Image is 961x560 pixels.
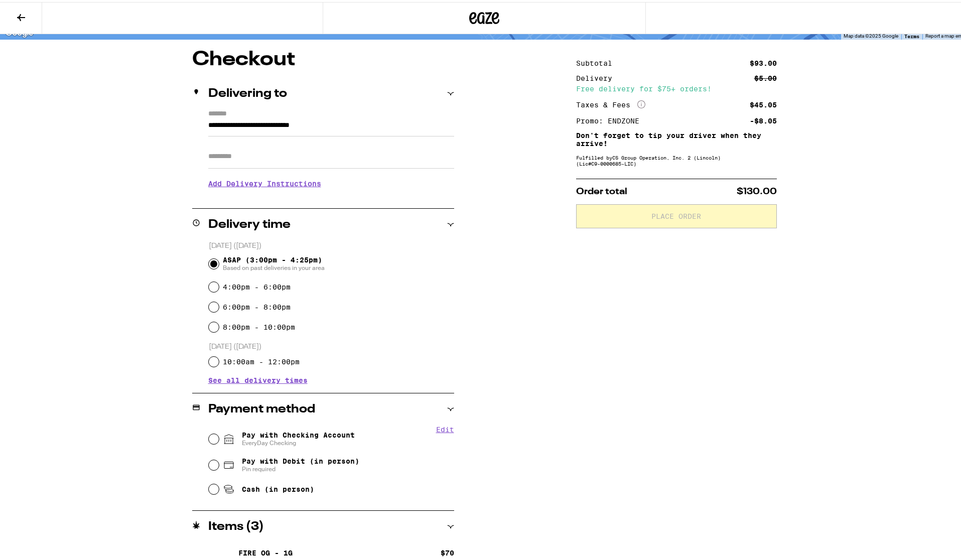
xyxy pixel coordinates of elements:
[208,375,308,382] button: See all delivery times
[576,83,777,90] div: Free delivery for $75+ orders!
[192,48,454,68] h1: Checkout
[242,455,359,463] span: Pay with Debit (in person)
[208,401,315,413] h2: Payment method
[737,185,777,194] span: $130.00
[576,98,645,107] div: Taxes & Fees
[223,281,291,289] label: 4:00pm - 6:00pm
[750,115,777,122] div: -$8.05
[651,211,701,218] span: Place Order
[242,429,355,445] span: Pay with Checking Account
[209,340,454,350] p: [DATE] ([DATE])
[242,463,359,471] span: Pin required
[238,547,302,555] p: Fire OG - 1g
[576,153,777,165] div: Fulfilled by CS Group Operation, Inc. 2 (Lincoln) (Lic# C9-0000685-LIC )
[6,7,72,15] span: Hi. Need any help?
[576,58,619,65] div: Subtotal
[223,262,325,270] span: Based on past deliveries in your area
[576,185,627,194] span: Order total
[208,86,287,98] h2: Delivering to
[844,31,898,37] span: Map data ©2025 Google
[242,437,355,445] span: EveryDay Checking
[223,301,291,309] label: 6:00pm - 8:00pm
[223,356,300,364] label: 10:00am - 12:00pm
[441,547,454,555] div: $ 70
[209,239,454,249] p: [DATE] ([DATE])
[904,31,919,37] a: Terms
[754,73,777,80] div: $5.00
[576,202,777,226] button: Place Order
[223,254,325,270] span: ASAP (3:00pm - 4:25pm)
[208,193,454,201] p: We'll contact you at [PHONE_NUMBER] when we arrive
[223,321,295,329] label: 8:00pm - 10:00pm
[242,483,314,491] span: Cash (in person)
[436,424,454,432] button: Edit
[208,217,291,229] h2: Delivery time
[208,170,454,193] h3: Add Delivery Instructions
[750,99,777,106] div: $45.05
[576,129,777,146] p: Don't forget to tip your driver when they arrive!
[208,519,264,531] h2: Items ( 3 )
[750,58,777,65] div: $93.00
[576,115,646,122] div: Promo: ENDZONE
[576,73,619,80] div: Delivery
